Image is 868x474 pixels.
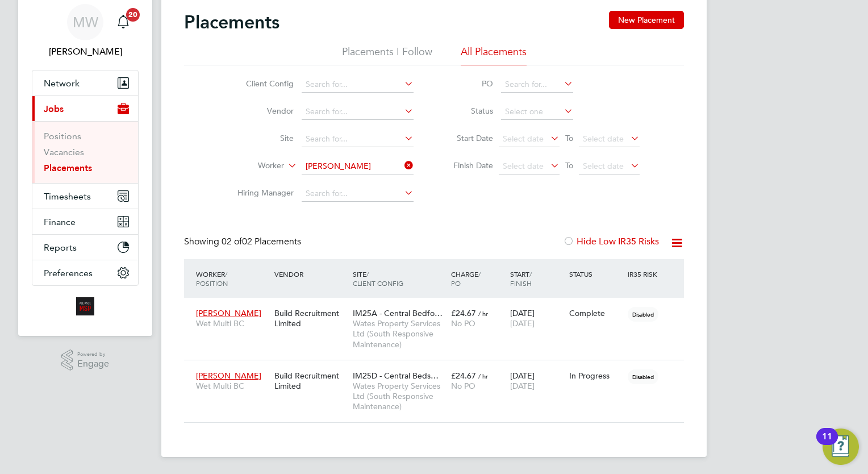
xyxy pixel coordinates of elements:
[353,381,445,412] span: Wates Property Services Ltd (South Responsive Maintenance)
[342,45,432,65] li: Placements I Follow
[461,45,527,65] li: All Placements
[510,269,532,288] span: / Finish
[823,429,859,465] button: Open Resource Center, 11 new notifications
[32,260,138,285] button: Preferences
[501,77,573,93] input: Search for...
[569,371,623,381] div: In Progress
[507,365,566,397] div: [DATE]
[583,161,624,171] span: Select date
[562,131,577,145] span: To
[228,133,294,143] label: Site
[222,236,301,247] span: 02 Placements
[196,318,269,329] span: Wet Multi BC
[228,106,294,116] label: Vendor
[628,307,658,322] span: Disabled
[44,163,92,173] a: Placements
[272,264,350,284] div: Vendor
[44,217,76,227] span: Finance
[353,318,445,350] span: Wates Property Services Ltd (South Responsive Maintenance)
[193,302,684,311] a: [PERSON_NAME]Wet Multi BCBuild Recruitment LimitedIM25A - Central Bedfo…Wates Property Services L...
[302,159,414,174] input: Search for...
[44,268,93,278] span: Preferences
[184,236,303,248] div: Showing
[507,302,566,334] div: [DATE]
[510,318,535,329] span: [DATE]
[501,104,573,120] input: Select one
[112,4,135,40] a: 20
[625,264,664,284] div: IR35 Risk
[126,8,140,22] span: 20
[562,158,577,173] span: To
[583,134,624,144] span: Select date
[44,242,77,253] span: Reports
[196,371,261,381] span: [PERSON_NAME]
[32,121,138,183] div: Jobs
[302,104,414,120] input: Search for...
[822,436,832,451] div: 11
[478,309,488,318] span: / hr
[44,147,84,157] a: Vacancies
[196,381,269,391] span: Wet Multi BC
[353,371,439,381] span: IM25D - Central Beds…
[219,160,284,172] label: Worker
[451,371,476,381] span: £24.67
[228,78,294,89] label: Client Config
[442,78,493,89] label: PO
[451,269,481,288] span: / PO
[503,161,544,171] span: Select date
[32,96,138,121] button: Jobs
[44,131,81,142] a: Positions
[44,78,80,89] span: Network
[61,350,110,371] a: Powered byEngage
[353,269,403,288] span: / Client Config
[77,350,109,359] span: Powered by
[32,209,138,234] button: Finance
[507,264,566,293] div: Start
[569,308,623,318] div: Complete
[44,103,64,114] span: Jobs
[32,297,139,315] a: Go to home page
[448,264,507,293] div: Charge
[32,45,139,59] span: Megan Westlotorn
[222,236,242,247] span: 02 of
[44,191,91,202] span: Timesheets
[196,308,261,318] span: [PERSON_NAME]
[272,302,350,334] div: Build Recruitment Limited
[302,77,414,93] input: Search for...
[76,297,94,315] img: alliancemsp-logo-retina.png
[302,131,414,147] input: Search for...
[442,133,493,143] label: Start Date
[32,70,138,95] button: Network
[272,365,350,397] div: Build Recruitment Limited
[510,381,535,391] span: [DATE]
[193,264,272,293] div: Worker
[32,235,138,260] button: Reports
[451,318,475,329] span: No PO
[32,184,138,209] button: Timesheets
[73,15,98,30] span: MW
[353,308,443,318] span: IM25A - Central Bedfo…
[478,372,488,380] span: / hr
[609,11,684,29] button: New Placement
[193,364,684,374] a: [PERSON_NAME]Wet Multi BCBuild Recruitment LimitedIM25D - Central Beds…Wates Property Services Lt...
[566,264,625,284] div: Status
[563,236,659,247] label: Hide Low IR35 Risks
[196,269,228,288] span: / Position
[302,186,414,202] input: Search for...
[503,134,544,144] span: Select date
[184,11,279,34] h2: Placements
[451,381,475,391] span: No PO
[228,188,294,198] label: Hiring Manager
[442,106,493,116] label: Status
[628,369,658,384] span: Disabled
[442,160,493,171] label: Finish Date
[451,308,476,318] span: £24.67
[350,264,448,293] div: Site
[77,359,109,369] span: Engage
[32,4,139,59] a: MW[PERSON_NAME]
